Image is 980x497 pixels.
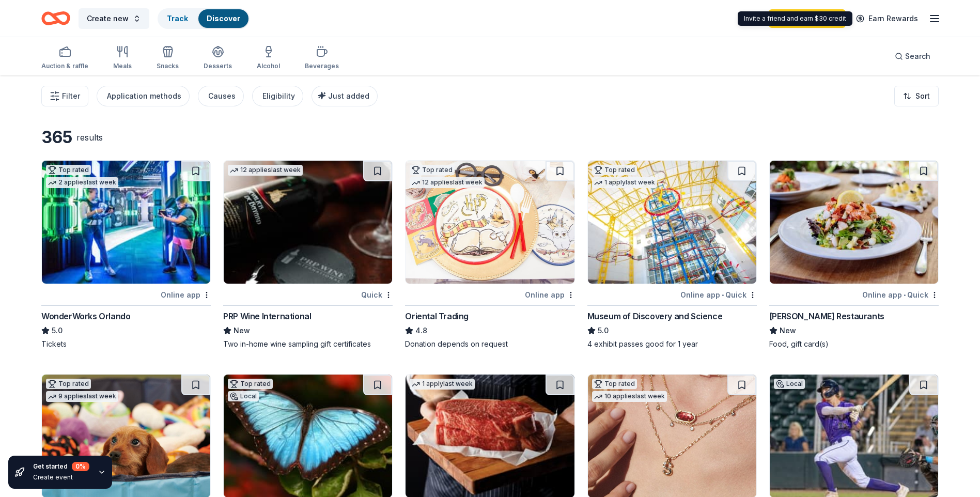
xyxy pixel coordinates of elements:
div: Eligibility [262,90,295,102]
span: Sort [915,90,930,102]
img: Image for WonderWorks Orlando [42,161,210,284]
button: Meals [113,41,132,75]
div: 12 applies last week [228,165,303,176]
button: Snacks [157,41,179,75]
div: Top rated [46,379,91,389]
div: Two in-home wine sampling gift certificates [223,339,393,349]
div: 2 applies last week [46,177,118,188]
div: Top rated [410,165,455,175]
button: TrackDiscover [158,8,250,29]
div: Top rated [228,379,273,389]
button: Filter [41,86,88,106]
span: New [780,324,796,337]
button: Causes [198,86,244,106]
button: Alcohol [257,41,280,75]
div: Local [228,391,259,401]
div: 365 [41,127,72,148]
div: Snacks [157,62,179,70]
img: Image for Museum of Discovery and Science [588,161,756,284]
div: Online app Quick [680,288,757,301]
div: 1 apply last week [410,379,475,390]
span: 5.0 [598,324,609,337]
a: Image for Oriental TradingTop rated12 applieslast weekOnline appOriental Trading4.8Donation depen... [405,160,574,349]
button: Create new [79,8,149,29]
div: Meals [113,62,132,70]
button: Application methods [97,86,190,106]
div: Invite a friend and earn $30 credit [738,11,852,26]
img: Image for PRP Wine International [224,161,392,284]
div: Create event [33,473,89,482]
div: results [76,131,103,144]
div: Oriental Trading [405,310,469,322]
button: Sort [894,86,939,106]
button: Auction & raffle [41,41,88,75]
div: Application methods [107,90,181,102]
div: Food, gift card(s) [769,339,939,349]
a: Start free trial [769,9,846,28]
span: • [904,291,906,299]
div: Causes [208,90,236,102]
div: Auction & raffle [41,62,88,70]
div: Online app [525,288,575,301]
span: 4.8 [415,324,427,337]
div: 0 % [72,462,89,471]
a: Track [167,14,188,23]
div: 4 exhibit passes good for 1 year [587,339,757,349]
button: Search [886,46,939,67]
a: Image for Cameron Mitchell RestaurantsOnline app•Quick[PERSON_NAME] RestaurantsNewFood, gift card(s) [769,160,939,349]
div: 9 applies last week [46,391,118,402]
button: Beverages [305,41,339,75]
div: 1 apply last week [592,177,657,188]
div: WonderWorks Orlando [41,310,130,322]
div: 12 applies last week [410,177,485,188]
button: Just added [312,86,378,106]
img: Image for Cameron Mitchell Restaurants [770,161,938,284]
span: Filter [62,90,80,102]
div: PRP Wine International [223,310,311,322]
span: • [722,291,724,299]
div: Donation depends on request [405,339,574,349]
img: Image for Oriental Trading [406,161,574,284]
div: Top rated [592,379,637,389]
span: Just added [328,91,369,100]
div: Quick [361,288,393,301]
button: Desserts [204,41,232,75]
div: Alcohol [257,62,280,70]
div: Top rated [592,165,637,175]
button: Eligibility [252,86,303,106]
div: Museum of Discovery and Science [587,310,723,322]
div: 10 applies last week [592,391,667,402]
a: Image for PRP Wine International12 applieslast weekQuickPRP Wine InternationalNewTwo in-home wine... [223,160,393,349]
div: Get started [33,462,89,471]
div: Tickets [41,339,211,349]
span: 5.0 [52,324,63,337]
div: Online app [161,288,211,301]
span: New [234,324,250,337]
div: Beverages [305,62,339,70]
span: Search [905,50,930,63]
div: Desserts [204,62,232,70]
a: Home [41,6,70,30]
div: Top rated [46,165,91,175]
a: Image for Museum of Discovery and ScienceTop rated1 applylast weekOnline app•QuickMuseum of Disco... [587,160,757,349]
a: Discover [207,14,240,23]
div: Online app Quick [862,288,939,301]
div: [PERSON_NAME] Restaurants [769,310,884,322]
div: Local [774,379,805,389]
a: Earn Rewards [850,9,924,28]
a: Image for WonderWorks OrlandoTop rated2 applieslast weekOnline appWonderWorks Orlando5.0Tickets [41,160,211,349]
span: Create new [87,12,129,25]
